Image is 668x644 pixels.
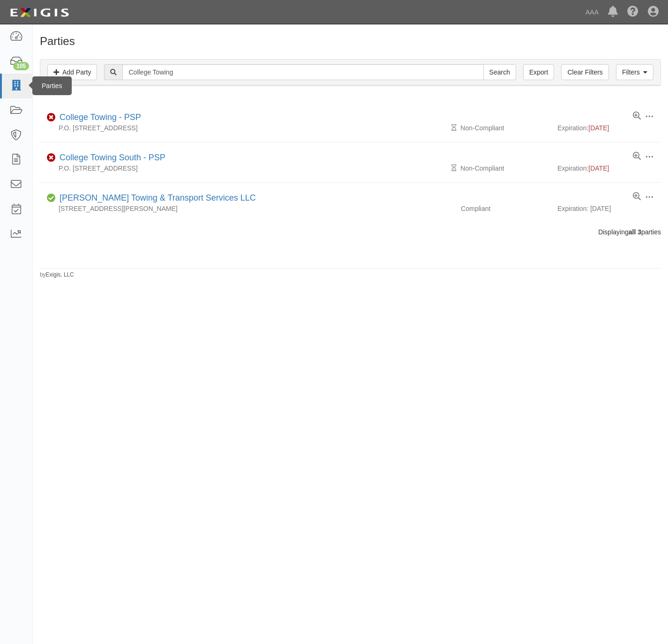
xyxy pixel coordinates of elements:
div: Parties [32,76,72,95]
a: Exigis, LLC [46,271,74,278]
div: Expiration: [557,123,661,133]
i: Non-Compliant [47,155,56,161]
div: P.O. [STREET_ADDRESS] [40,164,454,173]
a: [PERSON_NAME] Towing & Transport Services LLC [60,193,256,202]
h1: Parties [40,35,661,47]
a: AAA [581,3,603,22]
a: Add Party [47,64,97,80]
div: Expiration: [557,164,661,173]
i: Pending Review [451,125,457,131]
div: Colley's Towing & Transport Services LLC [56,192,256,204]
a: View results summary [633,152,641,161]
a: College Towing South - PSP [60,153,165,162]
div: Non-Compliant [454,164,557,173]
a: Export [523,64,554,80]
i: Help Center - Complianz [627,7,638,18]
div: Displaying parties [33,227,668,237]
input: Search [483,64,516,80]
a: View results summary [633,192,641,202]
a: Filters [616,64,653,80]
span: [DATE] [588,124,609,132]
div: 105 [13,62,29,70]
a: College Towing - PSP [60,112,141,122]
b: all 3 [629,228,641,236]
span: [DATE] [588,165,609,172]
a: Clear Filters [561,64,608,80]
div: [STREET_ADDRESS][PERSON_NAME] [40,204,454,213]
input: Search [122,64,483,80]
div: Non-Compliant [454,123,557,133]
div: Compliant [454,204,557,213]
div: Expiration: [DATE] [557,204,661,213]
small: by [40,271,74,279]
i: Non-Compliant [47,114,56,121]
div: P.O. [STREET_ADDRESS] [40,123,454,133]
a: View results summary [633,112,641,121]
i: Compliant [47,195,56,202]
div: College Towing South - PSP [56,152,165,164]
img: logo-5460c22ac91f19d4615b14bd174203de0afe785f0fc80cf4dbbc73dc1793850b.png [7,4,72,21]
div: College Towing - PSP [56,112,141,124]
i: Pending Review [451,165,457,172]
